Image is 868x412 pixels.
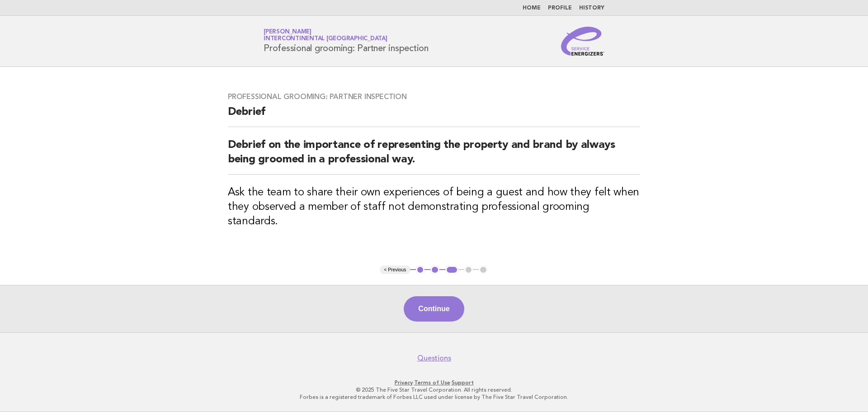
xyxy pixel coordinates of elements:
a: History [579,5,604,11]
button: 1 [416,265,425,275]
h2: Debrief on the importance of representing the property and brand by always being groomed in a pro... [228,138,640,175]
a: Home [523,5,541,11]
a: [PERSON_NAME]InterContinental [GEOGRAPHIC_DATA] [264,29,387,42]
h3: Ask the team to share their own experiences of being a guest and how they felt when they observed... [228,185,640,229]
a: Terms of Use [414,379,450,386]
button: < Previous [380,265,410,275]
a: Privacy [395,379,413,386]
h3: Professional grooming: Partner inspection [228,92,640,101]
h2: Debrief [228,105,640,127]
span: InterContinental [GEOGRAPHIC_DATA] [264,36,387,42]
p: Forbes is a registered trademark of Forbes LLC used under license by The Five Star Travel Corpora... [157,393,711,401]
a: Questions [417,354,451,363]
a: Profile [548,5,572,11]
h1: Professional grooming: Partner inspection [264,29,429,53]
button: 2 [430,265,439,275]
a: Support [452,379,474,386]
p: © 2025 The Five Star Travel Corporation. All rights reserved. [157,386,711,393]
img: Service Energizers [561,27,604,56]
button: 3 [445,265,458,275]
p: · · [157,379,711,386]
button: Continue [404,296,464,322]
